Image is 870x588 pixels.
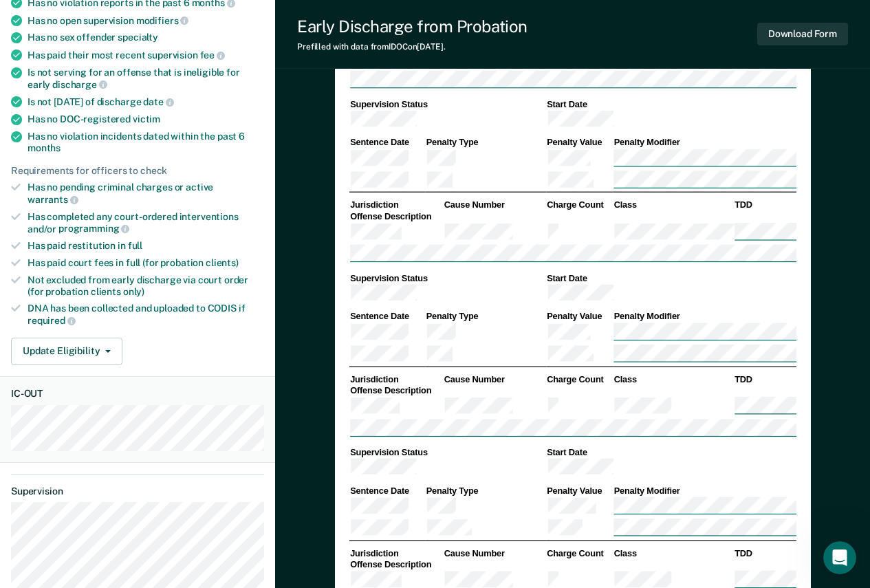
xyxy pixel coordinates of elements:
[613,547,734,559] th: Class
[28,14,264,27] div: Has no open supervision
[28,303,264,326] div: DNA has been collected and uploaded to CODIS if
[349,547,443,559] th: Jurisdiction
[28,96,264,108] div: Is not [DATE] of discharge
[118,32,158,43] span: specialty
[613,137,796,149] th: Penalty Modifier
[425,137,546,149] th: Penalty Type
[11,338,122,365] button: Update Eligibility
[28,274,264,298] div: Not excluded from early discharge via court order (for probation clients
[349,485,425,497] th: Sentence Date
[206,257,239,268] span: clients)
[133,113,160,124] span: victim
[733,373,796,385] th: TDD
[349,199,443,211] th: Jurisdiction
[349,137,425,149] th: Sentence Date
[443,547,545,559] th: Cause Number
[443,373,545,385] th: Cause Number
[28,142,61,153] span: months
[11,486,264,497] dt: Supervision
[11,388,264,400] dt: IC-OUT
[545,98,796,110] th: Start Date
[11,165,264,177] div: Requirements for officers to check
[545,485,612,497] th: Penalty Value
[757,23,848,45] button: Download Form
[425,311,546,323] th: Penalty Type
[349,446,545,458] th: Supervision Status
[136,15,189,26] span: modifiers
[123,286,144,297] span: only)
[28,194,78,205] span: warrants
[52,79,107,90] span: discharge
[349,384,443,396] th: Offense Description
[349,210,443,222] th: Offense Description
[425,485,546,497] th: Penalty Type
[349,373,443,385] th: Jurisdiction
[58,223,129,234] span: programming
[28,240,264,252] div: Has paid restitution in
[545,199,612,211] th: Charge Count
[28,182,264,205] div: Has no pending criminal charges or active
[128,240,142,251] span: full
[28,257,264,269] div: Has paid court fees in full (for probation
[545,272,796,284] th: Start Date
[823,541,856,574] iframe: Intercom live chat
[349,558,443,570] th: Offense Description
[545,446,796,458] th: Start Date
[28,49,264,61] div: Has paid their most recent supervision
[613,373,734,385] th: Class
[297,17,528,36] div: Early Discharge from Probation
[28,211,264,235] div: Has completed any court-ordered interventions and/or
[733,199,796,211] th: TDD
[545,547,612,559] th: Charge Count
[545,311,612,323] th: Penalty Value
[545,373,612,385] th: Charge Count
[297,42,528,52] div: Prefilled with data from IDOC on [DATE] .
[613,485,796,497] th: Penalty Modifier
[613,311,796,323] th: Penalty Modifier
[28,113,264,125] div: Has no DOC-registered
[28,32,264,43] div: Has no sex offender
[349,272,545,284] th: Supervision Status
[28,131,264,154] div: Has no violation incidents dated within the past 6
[613,199,734,211] th: Class
[28,315,76,326] span: required
[349,311,425,323] th: Sentence Date
[200,50,225,61] span: fee
[28,67,264,90] div: Is not serving for an offense that is ineligible for early
[545,137,612,149] th: Penalty Value
[349,98,545,110] th: Supervision Status
[143,96,173,107] span: date
[443,199,545,211] th: Cause Number
[733,547,796,559] th: TDD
